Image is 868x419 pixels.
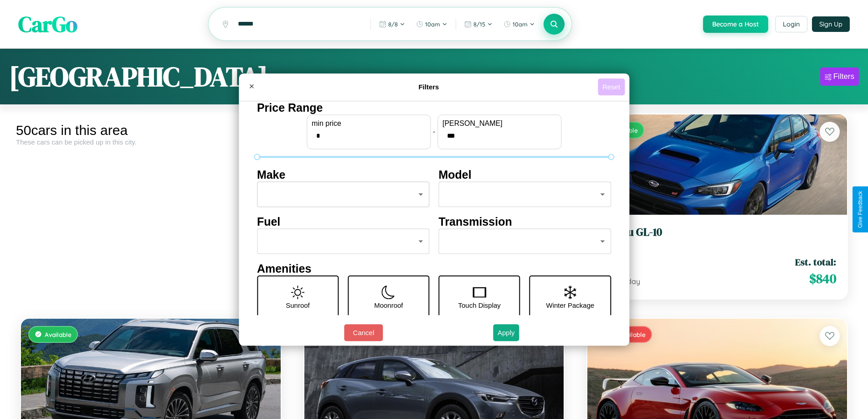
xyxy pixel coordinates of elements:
[775,16,807,32] button: Login
[425,21,440,28] span: 10am
[442,119,556,128] label: [PERSON_NAME]
[598,78,625,95] button: Reset
[257,101,611,114] h4: Price Range
[458,299,500,311] p: Touch Display
[45,331,72,338] span: Available
[439,215,611,228] h4: Transmission
[374,299,403,311] p: Moonroof
[499,17,539,31] button: 10am
[812,16,850,32] button: Sign Up
[257,262,611,275] h4: Amenities
[809,269,836,288] span: $ 840
[546,299,595,311] p: Winter Package
[344,324,383,341] button: Cancel
[598,226,836,248] a: Subaru GL-102022
[473,21,485,28] span: 8 / 15
[439,168,611,181] h4: Model
[820,67,859,86] button: Filters
[598,226,836,239] h3: Subaru GL-10
[411,17,452,31] button: 10am
[257,168,430,181] h4: Make
[260,83,598,91] h4: Filters
[16,123,286,138] div: 50 cars in this area
[9,58,268,95] h1: [GEOGRAPHIC_DATA]
[513,21,528,28] span: 10am
[312,119,426,128] label: min price
[833,72,854,81] div: Filters
[375,17,410,31] button: 8/8
[257,215,430,228] h4: Fuel
[493,324,519,341] button: Apply
[621,277,640,286] span: / day
[16,138,286,146] div: These cars can be picked up in this city.
[795,255,836,269] span: Est. total:
[857,191,863,228] div: Give Feedback
[433,125,435,138] p: -
[703,16,768,33] button: Become a Host
[460,17,497,31] button: 8/15
[286,299,310,311] p: Sunroof
[388,21,398,28] span: 8 / 8
[18,9,77,39] span: CarGo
